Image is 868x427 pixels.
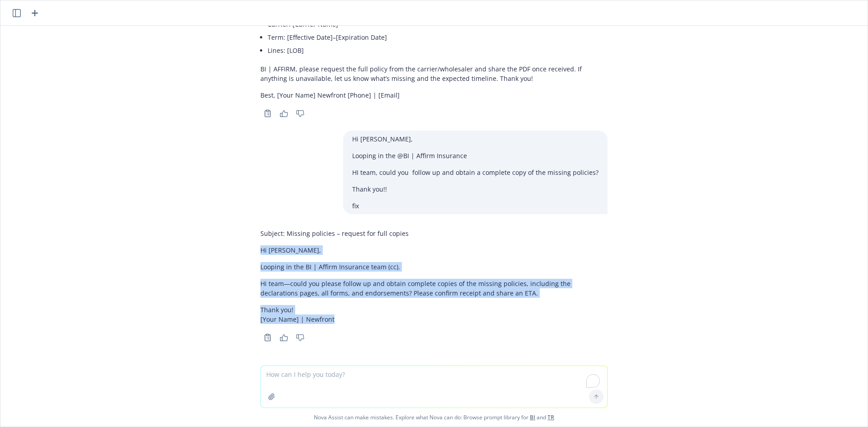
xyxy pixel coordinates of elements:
p: Hi [PERSON_NAME], [352,134,599,144]
p: Looping in the @BI | Affirm Insurance [352,151,599,160]
p: BI | AFFIRM, please request the full policy from the carrier/wholesaler and share the PDF once re... [260,64,608,83]
button: Thumbs down [293,331,307,344]
p: fix [352,201,599,211]
svg: Copy to clipboard [264,109,272,117]
button: Thumbs down [293,107,307,120]
p: Looping in the BI | Affirm Insurance team (cc). [260,262,608,272]
p: HI team, could you follow up and obtain a complete copy of the missing policies? [352,168,599,177]
a: TR [547,413,554,421]
svg: Copy to clipboard [264,333,272,342]
p: Hi [PERSON_NAME], [260,245,608,255]
p: Subject: Missing policies – request for full copies [260,229,608,238]
li: Lines: [LOB] [268,44,608,57]
textarea: To enrich screen reader interactions, please activate Accessibility in Grammarly extension settings [261,366,607,408]
span: Nova Assist can make mistakes. Explore what Nova can do: Browse prompt library for and [4,408,864,427]
p: Thank you! [Your Name] | Newfront [260,305,608,324]
p: Best, [Your Name] Newfront [Phone] | [Email] [260,90,608,100]
a: BI [530,413,535,421]
p: Thank you!! [352,184,599,194]
p: Hi team—could you please follow up and obtain complete copies of the missing policies, including ... [260,279,608,298]
li: Term: [Effective Date]–[Expiration Date] [268,31,608,44]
